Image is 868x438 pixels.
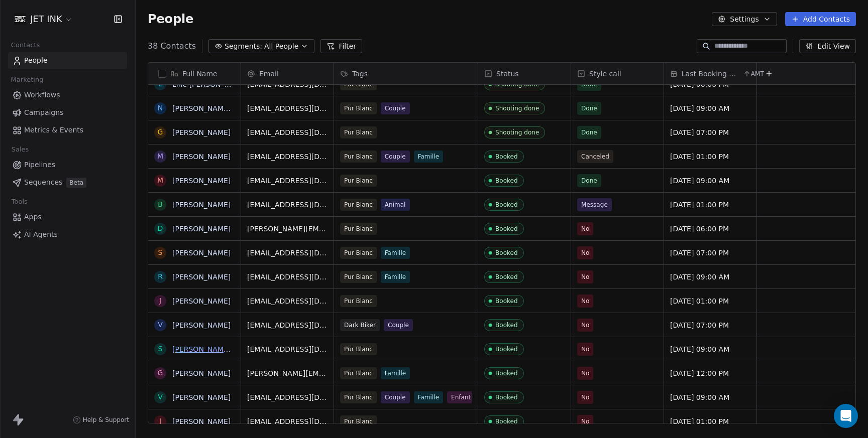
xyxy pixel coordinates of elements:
div: Booked [495,394,518,401]
button: Filter [320,39,362,53]
span: No [581,272,589,281]
span: Pur Blanc [340,175,377,187]
div: Booked [495,249,518,256]
span: No [581,393,589,402]
a: Metrics & Events [8,122,127,138]
div: S [158,344,163,354]
div: J [159,296,161,306]
span: Metrics & Events [24,125,83,135]
span: [EMAIL_ADDRESS][DOMAIN_NAME] [247,152,328,162]
div: G [158,368,163,378]
span: [DATE] 07:00 PM [670,248,729,258]
div: Shooting done [495,105,539,112]
div: Full Name [148,63,241,84]
span: [EMAIL_ADDRESS][DOMAIN_NAME] [247,296,328,306]
span: Famille [414,151,443,163]
span: Famille [414,391,443,403]
span: Pur Blanc [340,271,377,283]
span: Done [581,104,597,113]
span: Done [581,176,597,185]
a: Apps [8,209,127,225]
span: Sales [7,142,33,157]
span: [DATE] 09:00 AM [670,392,729,402]
div: Booked [495,370,518,377]
a: [PERSON_NAME] [172,321,231,329]
span: Style call [589,69,621,79]
div: Style call [571,63,664,84]
a: SequencesBeta [8,174,127,191]
span: People [24,55,48,66]
div: Booked [495,298,518,305]
a: People [8,52,127,69]
div: M [157,151,163,162]
span: [DATE] 01:00 PM [670,416,729,426]
span: No [581,369,589,378]
span: No [581,321,589,330]
span: People [148,12,193,27]
div: Booked [495,346,518,353]
span: Workflows [24,90,60,100]
span: JET INK [30,13,62,26]
span: Beta [66,178,86,188]
a: [PERSON_NAME] St-[PERSON_NAME] [172,345,301,353]
a: Line [PERSON_NAME] [172,80,248,88]
div: Booked [495,322,518,329]
span: Pur Blanc [340,367,377,379]
span: Animal [381,199,410,211]
span: AI Agents [24,229,58,240]
button: Edit View [799,39,856,53]
a: [PERSON_NAME] [172,225,231,233]
div: Booked [495,273,518,280]
span: Campaigns [24,107,63,118]
a: [PERSON_NAME] [172,201,231,209]
a: [PERSON_NAME] [PERSON_NAME] [172,104,291,112]
span: [EMAIL_ADDRESS][DOMAIN_NAME] [247,344,328,354]
span: Famille [381,247,410,259]
span: [PERSON_NAME][EMAIL_ADDRESS][DOMAIN_NAME] [247,224,328,234]
span: Sequences [24,177,62,188]
span: Status [496,69,519,79]
a: [PERSON_NAME] [172,297,231,305]
button: JET INK [12,11,75,28]
div: B [158,199,163,210]
span: AMT [751,70,764,78]
div: R [158,271,163,282]
span: [DATE] 07:00 PM [670,127,729,137]
span: [DATE] 09:00 AM [670,176,729,186]
a: Help & Support [73,416,129,424]
span: [EMAIL_ADDRESS][DOMAIN_NAME] [247,176,328,186]
a: [PERSON_NAME] [172,393,231,401]
a: AI Agents [8,226,127,243]
a: Workflows [8,87,127,103]
span: [EMAIL_ADDRESS][DOMAIN_NAME] [247,200,328,210]
span: Email [259,69,279,79]
span: Pur Blanc [340,391,377,403]
span: No [581,345,589,354]
span: Enfant [447,391,475,403]
span: Done [581,128,597,137]
span: [EMAIL_ADDRESS][DOMAIN_NAME] [247,127,328,137]
span: Couple [381,102,410,114]
div: V [158,320,163,330]
span: Pur Blanc [340,415,377,427]
span: Pur Blanc [340,247,377,259]
span: Segments: [225,41,262,52]
div: G [158,127,163,137]
div: Tags [334,63,478,84]
div: Booked [495,418,518,425]
span: [EMAIL_ADDRESS][DOMAIN_NAME] [247,416,328,426]
span: [DATE] 12:00 PM [670,368,729,378]
button: Add Contacts [785,12,856,26]
span: [PERSON_NAME][EMAIL_ADDRESS][DOMAIN_NAME] [247,368,328,378]
button: Settings [712,12,777,26]
div: S [158,247,163,258]
span: Tools [7,194,32,209]
span: Pur Blanc [340,102,377,114]
span: [EMAIL_ADDRESS][DOMAIN_NAME] [247,103,328,113]
span: Message [581,200,608,209]
span: Canceled [581,152,609,161]
span: [EMAIL_ADDRESS][DOMAIN_NAME] [247,392,328,402]
a: [PERSON_NAME] [172,417,231,425]
span: Couple [384,319,413,331]
a: [PERSON_NAME] [172,153,231,161]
